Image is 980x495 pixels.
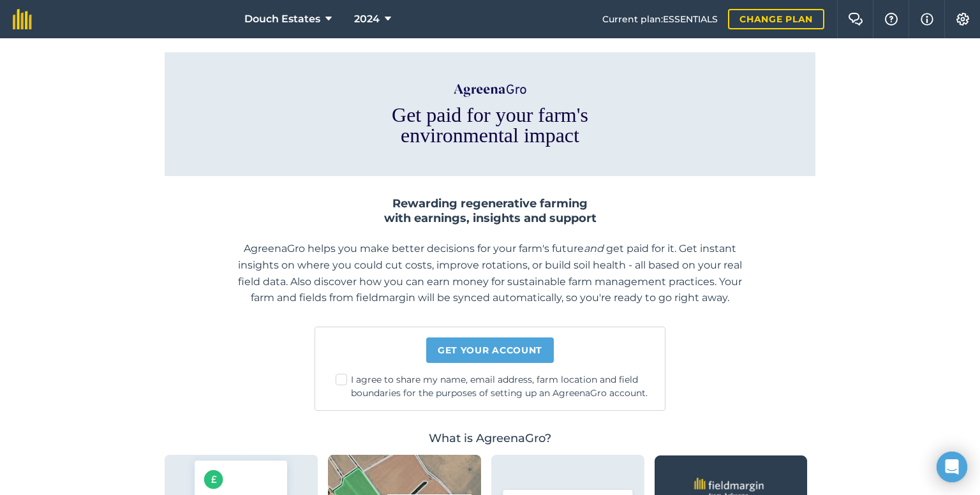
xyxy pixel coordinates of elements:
[921,11,933,27] img: svg+xml;base64,PHN2ZyB4bWxucz0iaHR0cDovL3d3dy53My5vcmcvMjAwMC9zdmciIHdpZHRoPSIxNyIgaGVpZ2h0PSIxNy...
[354,11,380,27] span: 2024
[426,337,554,363] a: Get your account
[884,13,899,26] img: A question mark icon
[360,105,620,145] h1: Get paid for your farm's environmental impact
[848,13,863,26] img: Two speech bubbles overlapping with the left bubble in the forefront
[378,196,602,225] h2: Rewarding regenerative farming with earnings, insights and support
[584,242,604,255] em: and
[244,11,320,27] span: Douch Estates
[955,13,970,26] img: A cog icon
[336,373,655,400] label: I agree to share my name, email address, farm location and field boundaries for the purposes of s...
[937,452,967,482] div: Open Intercom Messenger
[728,9,824,29] a: Change plan
[602,12,718,26] span: Current plan : ESSENTIALS
[165,431,815,446] h3: What is AgreenaGro?
[13,9,32,29] img: fieldmargin Logo
[235,240,745,306] p: AgreenaGro helps you make better decisions for your farm's future get paid for it. Get instant in...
